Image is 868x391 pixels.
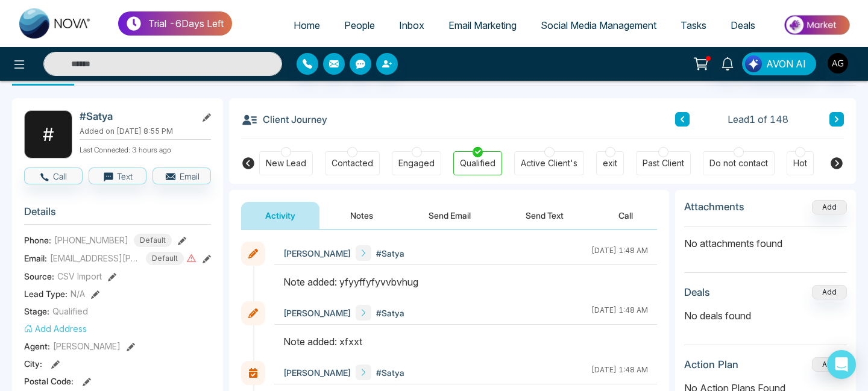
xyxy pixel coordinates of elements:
button: Text [89,167,147,184]
span: [PHONE_NUMBER] [54,234,128,246]
a: Social Media Management [529,14,668,37]
div: Do not contact [709,157,768,169]
span: Social Media Management [541,19,656,31]
h3: Attachments [684,201,744,213]
span: [PERSON_NAME] [283,307,351,319]
span: [PERSON_NAME] [283,366,351,379]
p: Trial - 6 Days Left [148,16,224,31]
span: [EMAIL_ADDRESS][PERSON_NAME][DOMAIN_NAME] [50,252,140,264]
span: People [344,19,375,31]
span: #Satya [376,366,404,379]
p: Added on [DATE] 8:55 PM [80,126,211,137]
p: No deals found [684,308,847,323]
button: Add [812,200,847,214]
div: [DATE] 1:48 AM [591,364,648,380]
button: AVON AI [742,52,816,75]
img: Market-place.gif [773,11,861,39]
h3: Deals [684,286,710,298]
h3: Action Plan [684,358,738,371]
a: People [332,14,387,37]
a: Inbox [387,14,436,37]
span: CSV Import [57,270,102,283]
div: Past Client [643,157,684,169]
button: Send Email [404,202,495,229]
span: Add [812,201,847,211]
button: Activity [241,202,319,229]
a: Home [281,14,332,37]
span: AVON AI [766,57,806,71]
div: Open Intercom Messenger [827,350,856,379]
span: Deals [731,19,755,31]
span: City : [24,357,42,370]
span: #Satya [376,247,404,260]
img: Lead Flow [745,55,762,72]
span: N/A [71,287,85,300]
div: Active Client's [521,157,577,169]
span: Default [146,252,184,265]
span: Email Marketing [448,19,517,31]
a: Email Marketing [436,14,529,37]
div: Hot [793,157,807,169]
span: Default [134,234,172,247]
span: Lead Type: [24,287,68,300]
span: Source: [24,270,54,283]
span: Postal Code : [24,375,74,387]
img: Nova CRM Logo [19,8,92,39]
div: # [24,110,72,158]
div: exit [603,157,617,169]
h3: Details [24,205,211,224]
button: Add [812,357,847,372]
span: Qualified [52,305,88,317]
span: Email: [24,252,47,264]
button: Call [24,167,83,184]
div: Engaged [398,157,435,169]
button: Call [594,202,657,229]
span: Stage: [24,305,49,317]
h2: #Satya [80,110,192,122]
img: User Avatar [828,53,848,74]
span: Tasks [681,19,706,31]
div: New Lead [266,157,306,169]
div: [DATE] 1:48 AM [591,245,648,261]
button: Notes [326,202,397,229]
span: Lead 1 of 148 [728,112,788,127]
span: Agent: [24,340,50,352]
button: Add [812,285,847,299]
span: #Satya [376,307,404,319]
span: Phone: [24,234,51,246]
h3: Client Journey [241,110,327,128]
div: Contacted [332,157,373,169]
span: [PERSON_NAME] [53,340,121,352]
a: Tasks [668,14,719,37]
button: Email [153,167,211,184]
div: Qualified [460,157,495,169]
span: [PERSON_NAME] [283,247,351,260]
span: Home [294,19,320,31]
div: [DATE] 1:48 AM [591,305,648,321]
button: Add Address [24,322,87,335]
a: Deals [719,14,767,37]
span: Inbox [399,19,424,31]
button: Send Text [502,202,588,229]
p: No attachments found [684,227,847,251]
p: Last Connected: 3 hours ago [80,142,211,155]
